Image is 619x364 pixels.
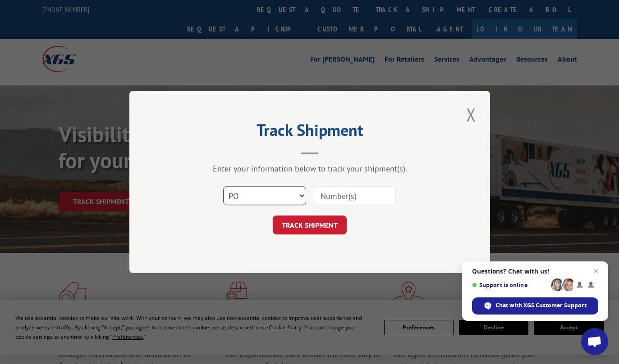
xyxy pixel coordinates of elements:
input: Number(s) [313,186,396,205]
div: Enter your information below to track your shipment(s). [174,163,445,174]
a: Open chat [581,328,608,355]
button: TRACK SHIPMENT [273,216,347,234]
button: Close modal [463,102,479,127]
span: Chat with XGS Customer Support [495,301,587,310]
span: Questions? Chat with us! [472,268,598,275]
span: Chat with XGS Customer Support [472,297,598,315]
span: Support is online [472,282,548,288]
h2: Track Shipment [174,124,445,141]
